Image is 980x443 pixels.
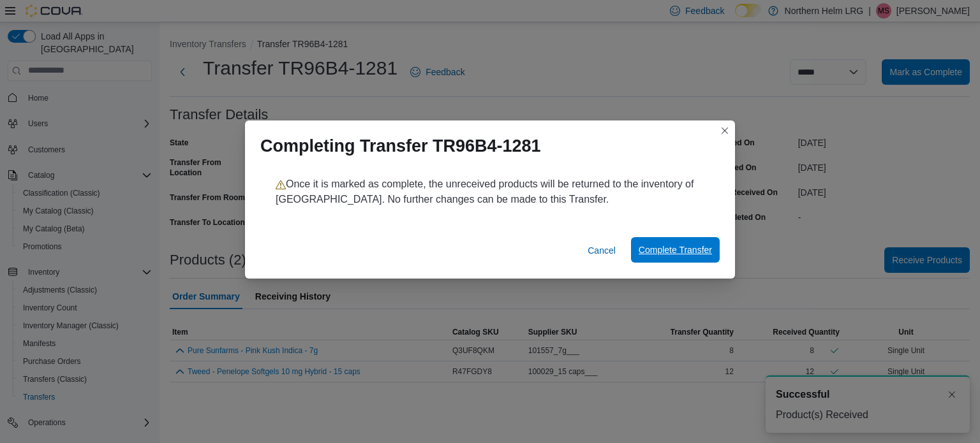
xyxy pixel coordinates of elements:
[276,177,704,207] p: Once it is marked as complete, the unreceived products will be returned to the inventory of [GEOG...
[260,136,541,156] h1: Completing Transfer TR96B4-1281
[588,244,616,257] span: Cancel
[583,238,621,263] button: Cancel
[639,243,712,256] span: Complete Transfer
[717,123,732,138] button: Closes this modal window
[631,237,720,263] button: Complete Transfer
